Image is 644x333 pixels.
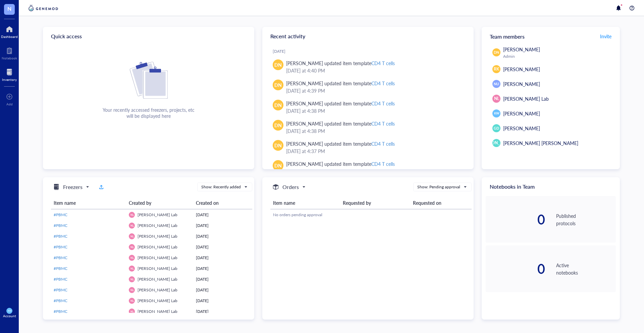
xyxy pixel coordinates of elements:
div: [DATE] [273,49,468,54]
span: N [7,4,11,13]
span: [PERSON_NAME] [503,46,540,53]
div: [DATE] at 4:37 PM [286,147,463,155]
span: #PBMC [54,255,67,260]
div: [DATE] at 4:38 PM [286,107,463,114]
span: #PBMC [54,298,67,303]
div: Inventory [2,78,17,82]
div: 0 [486,262,545,276]
div: [DATE] [196,298,250,304]
div: Add [6,102,13,106]
div: Dashboard [1,35,18,39]
div: [DATE] [196,287,250,293]
div: Team members [482,27,620,46]
a: #PBMC [54,298,123,304]
span: [PERSON_NAME] Lab [138,233,177,239]
div: [DATE] at 4:39 PM [286,87,463,94]
a: Notebook [2,45,17,60]
span: NL [130,235,133,238]
th: Created on [193,197,252,209]
span: DN [274,142,282,149]
a: #PBMC [54,266,123,272]
div: [DATE] [196,308,250,315]
span: RK [494,66,499,72]
span: [PERSON_NAME] Lab [138,298,177,303]
div: CD4 T cells [371,140,395,147]
span: DN [274,122,282,129]
span: [PERSON_NAME] Lab [138,266,177,271]
span: [PERSON_NAME] [PERSON_NAME] [503,140,578,146]
span: [PERSON_NAME] Lab [138,212,177,218]
th: Item name [51,197,126,209]
span: DN [274,61,282,68]
span: #PBMC [54,223,67,228]
span: [PERSON_NAME] Lab [138,308,177,314]
div: Show: Pending approval [417,184,460,190]
span: [PERSON_NAME] Lab [138,244,177,250]
div: [DATE] [196,233,250,239]
span: #PBMC [54,233,67,239]
a: #PBMC [54,212,123,218]
div: [DATE] [196,212,250,218]
a: DN[PERSON_NAME] updated item templateCD4 T cells[DATE] at 4:36 PM [268,157,468,178]
div: [DATE] [196,244,250,250]
a: #PBMC [54,276,123,282]
span: [PERSON_NAME] [503,125,540,132]
span: #PBMC [54,287,67,293]
span: [PERSON_NAME] [503,81,540,87]
span: NU [494,81,499,87]
div: CD4 T cells [371,60,395,66]
div: CD4 T cells [371,100,395,107]
span: [PERSON_NAME] [503,66,540,73]
a: #PBMC [54,287,123,293]
span: NL [130,213,133,216]
a: Inventory [2,67,17,82]
span: NL [494,96,499,102]
span: [PERSON_NAME] [503,110,540,117]
a: #PBMC [54,223,123,229]
span: [PERSON_NAME] Lab [138,287,177,293]
th: Item name [270,197,340,209]
span: GD [494,126,499,131]
button: Invite [600,31,612,42]
a: DN[PERSON_NAME] updated item templateCD4 T cells[DATE] at 4:38 PM [268,97,468,117]
span: NL [130,278,133,281]
a: #PBMC [54,308,123,315]
span: #PBMC [54,276,67,282]
span: NL [130,310,133,313]
div: Published protocols [556,212,616,227]
div: CD4 T cells [371,120,395,127]
span: [PERSON_NAME] Lab [138,255,177,260]
div: Your recently accessed freezers, projects, etc will be displayed here [103,107,195,119]
a: #PBMC [54,233,123,239]
span: KW [8,310,11,312]
div: [DATE] at 4:38 PM [286,127,463,135]
div: [PERSON_NAME] updated item template [286,100,395,107]
a: #PBMC [54,244,123,250]
span: NL [130,245,133,248]
span: [PERSON_NAME] [480,140,513,146]
div: Show: Recently added [201,184,241,190]
div: Account [3,314,16,318]
div: [DATE] [196,266,250,272]
div: [DATE] [196,276,250,282]
div: Quick access [43,27,254,46]
div: [PERSON_NAME] updated item template [286,120,395,127]
a: DN[PERSON_NAME] updated item templateCD4 T cells[DATE] at 4:37 PM [268,137,468,157]
img: genemod-logo [27,4,60,12]
span: KW [494,111,499,116]
th: Requested by [340,197,410,209]
span: NL [130,256,133,259]
a: #PBMC [54,255,123,261]
div: [DATE] [196,255,250,261]
span: NL [130,288,133,291]
h5: Freezers [63,183,83,191]
img: Cf+DiIyRRx+BTSbnYhsZzE9to3+AfuhVxcka4spAAAAAElFTkSuQmCC [130,62,168,99]
span: DN [274,101,282,109]
span: [PERSON_NAME] Lab [503,95,549,102]
span: DN [274,81,282,89]
th: Requested on [410,197,472,209]
span: #PBMC [54,266,67,271]
div: Notebook [2,56,17,60]
h5: Orders [282,183,299,191]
